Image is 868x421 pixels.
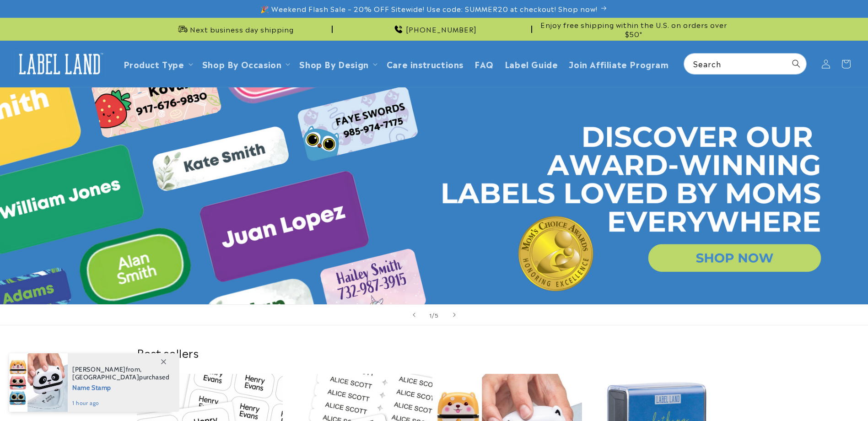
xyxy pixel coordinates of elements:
[786,54,806,74] button: Search
[387,59,464,69] span: Care instructions
[294,53,381,75] summary: Shop By Design
[474,59,494,69] span: FAQ
[505,59,558,69] span: Label Guide
[72,373,139,381] span: [GEOGRAPHIC_DATA]
[260,4,598,13] span: 🎉 Weekend Flash Sale – 20% OFF Sitewide! Use code: SUMMER20 at checkout! Shop now!
[563,53,674,75] a: Join Affiliate Program
[432,310,435,319] span: /
[776,382,859,412] iframe: Gorgias live chat messenger
[72,365,126,373] span: [PERSON_NAME]
[404,305,424,325] button: Previous slide
[569,59,669,69] span: Join Affiliate Program
[11,46,109,81] a: Label Land
[444,305,464,325] button: Next slide
[14,50,105,78] img: Label Land
[336,18,532,40] div: Announcement
[406,25,477,34] span: [PHONE_NUMBER]
[381,53,469,75] a: Care instructions
[202,59,282,69] span: Shop By Occasion
[197,53,294,75] summary: Shop By Occasion
[118,53,197,75] summary: Product Type
[469,53,499,75] a: FAQ
[137,18,333,40] div: Announcement
[536,18,732,40] div: Announcement
[536,20,732,38] span: Enjoy free shipping within the U.S. on orders over $50*
[124,58,184,70] a: Product Type
[190,25,294,34] span: Next business day shipping
[299,58,368,70] a: Shop By Design
[429,310,432,319] span: 1
[72,366,170,381] span: from , purchased
[499,53,564,75] a: Label Guide
[137,345,732,360] h2: Best sellers
[435,310,439,319] span: 5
